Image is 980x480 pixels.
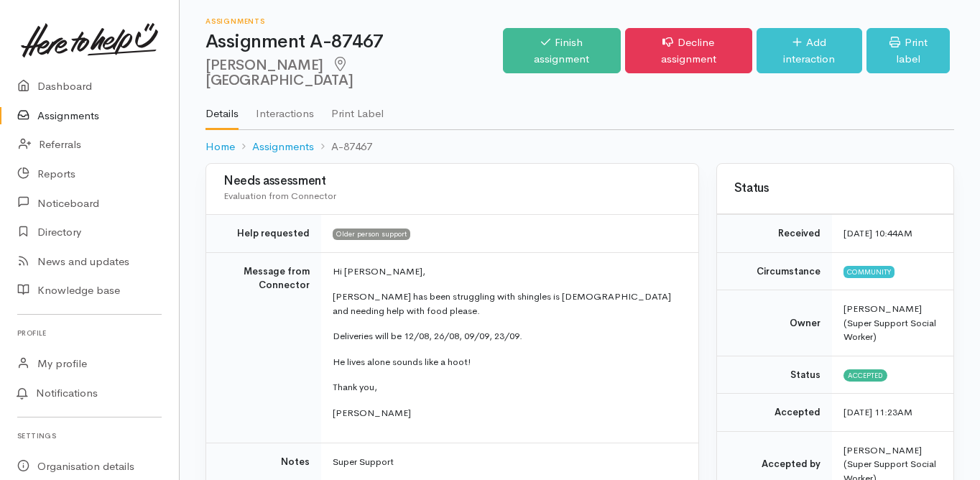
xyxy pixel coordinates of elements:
[331,88,384,129] a: Print Label
[205,130,954,164] nav: breadcrumb
[333,264,681,279] p: Hi [PERSON_NAME],
[333,355,681,369] p: He lives alone sounds like a hoot!
[333,455,681,469] p: Super Support
[206,215,321,253] td: Help requested
[843,303,936,343] span: [PERSON_NAME] (Super Support Social Worker)
[843,369,887,381] span: Accepted
[205,32,503,52] h1: Assignment A-87467
[314,139,372,155] li: A-87467
[17,426,162,446] h6: Settings
[717,356,832,394] td: Status
[333,380,681,394] p: Thank you,
[717,290,832,356] td: Owner
[223,190,336,202] span: Evaluation from Connector
[734,182,936,195] h3: Status
[333,229,410,240] span: Older person support
[205,55,353,89] span: [GEOGRAPHIC_DATA]
[205,88,239,130] a: Details
[205,139,235,155] a: Home
[205,57,503,89] h2: [PERSON_NAME]
[843,227,912,239] time: [DATE] 10:44AM
[866,28,950,73] a: Print label
[625,28,752,73] a: Decline assignment
[503,28,620,73] a: Finish assignment
[206,252,321,443] td: Message from Connector
[843,266,895,277] span: Community
[843,406,912,418] time: [DATE] 11:23AM
[757,28,863,73] a: Add interaction
[17,323,162,343] h6: Profile
[333,329,681,343] p: Deliveries will be 12/08, 26/08, 09/09, 23/09.
[205,17,503,25] h6: Assignments
[717,252,832,290] td: Circumstance
[333,290,681,318] p: [PERSON_NAME] has been struggling with shingles is [DEMOGRAPHIC_DATA] and needing help with food ...
[333,406,681,420] p: [PERSON_NAME]
[717,215,832,253] td: Received
[717,394,832,432] td: Accepted
[223,175,681,188] h3: Needs assessment
[256,88,314,129] a: Interactions
[252,139,314,155] a: Assignments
